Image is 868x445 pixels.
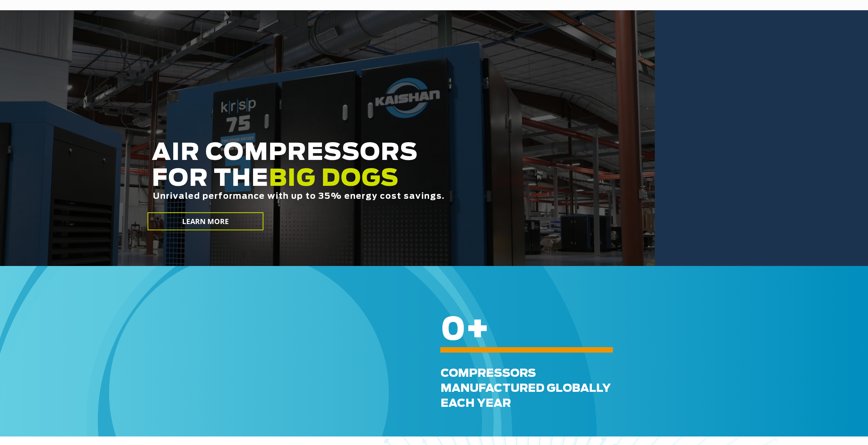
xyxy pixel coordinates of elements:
[441,326,834,335] h6: +
[182,217,229,226] span: LEARN MORE
[153,192,445,201] span: Unrivaled performance with up to 35% energy cost savings.
[441,315,466,346] span: 0
[441,366,857,411] div: Compressors Manufactured GLOBALLY each Year
[269,167,399,191] span: BIG DOGS
[147,212,263,231] a: LEARN MORE
[152,140,621,222] h2: AIR COMPRESSORS FOR THE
